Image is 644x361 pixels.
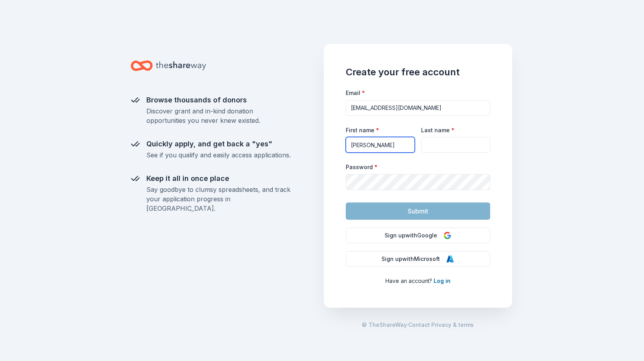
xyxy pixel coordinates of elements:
[346,66,490,78] h1: Create your free account
[146,185,291,213] div: Say goodbye to clumsy spreadsheets, and track your application progress in [GEOGRAPHIC_DATA].
[346,163,378,171] label: Password
[431,320,474,330] a: Privacy & terms
[362,321,407,328] span: © TheShareWay
[421,126,454,134] label: Last name
[408,320,430,330] a: Contact
[385,277,432,284] span: Have an account?
[146,172,291,185] div: Keep it all in once place
[346,228,490,243] button: Sign upwithGoogle
[346,251,490,267] button: Sign upwithMicrosoft
[446,255,454,263] img: Microsoft Logo
[146,106,291,125] div: Discover grant and in-kind donation opportunities you never knew existed.
[434,277,451,284] a: Log in
[146,150,291,160] div: See if you qualify and easily access applications.
[443,232,451,239] img: Google Logo
[346,89,365,97] label: Email
[362,320,474,330] span: · ·
[346,126,379,134] label: First name
[146,138,291,150] div: Quickly apply, and get back a "yes"
[146,94,291,106] div: Browse thousands of donors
